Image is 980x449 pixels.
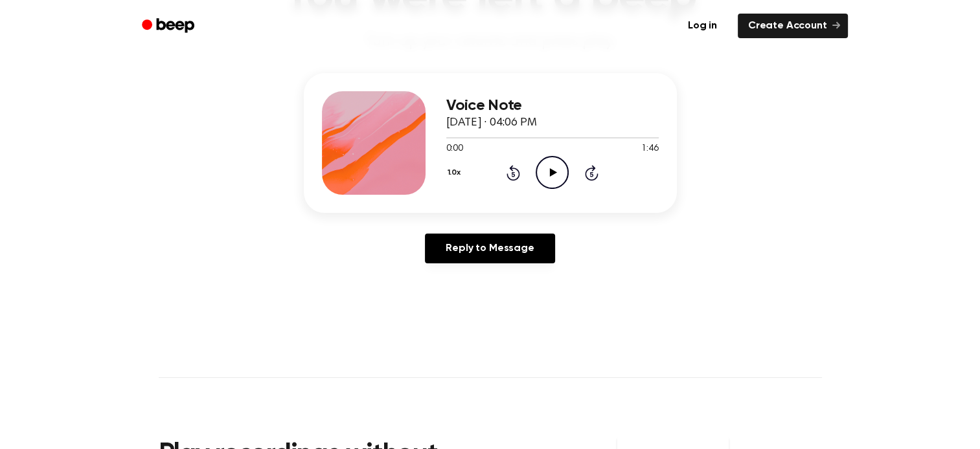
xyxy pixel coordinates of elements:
[133,14,206,39] a: Beep
[425,234,554,263] a: Reply to Message
[738,14,848,38] a: Create Account
[446,97,659,115] h3: Voice Note
[446,117,537,129] span: [DATE] · 04:06 PM
[446,162,466,184] button: 1.0x
[446,142,463,156] span: 0:00
[641,142,658,156] span: 1:46
[675,11,730,41] a: Log in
